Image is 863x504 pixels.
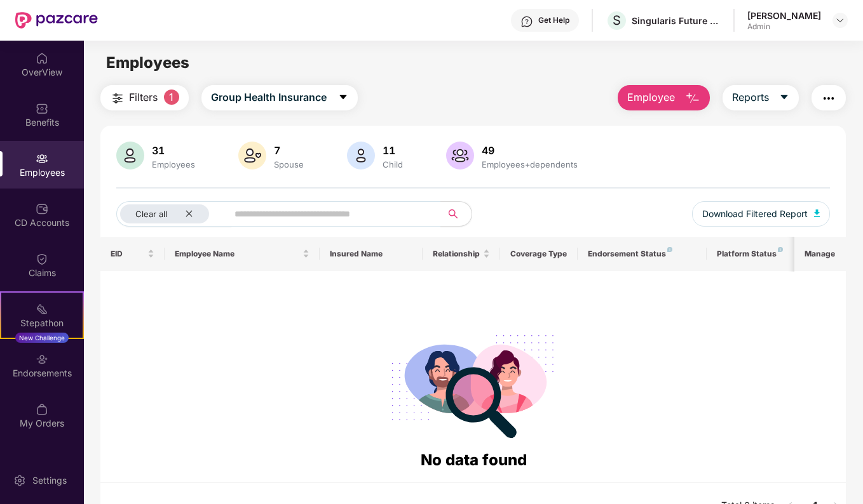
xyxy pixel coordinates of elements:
span: Reports [732,90,769,105]
div: 31 [149,144,198,157]
span: EID [111,249,146,259]
img: svg+xml;base64,PHN2ZyBpZD0iQ2xhaW0iIHhtbG5zPSJodHRwOi8vd3d3LnczLm9yZy8yMDAwL3N2ZyIgd2lkdGg9IjIwIi... [36,253,48,265]
span: caret-down [338,92,348,103]
div: 11 [380,144,405,157]
img: svg+xml;base64,PHN2ZyBpZD0iSGVscC0zMngzMiIgeG1sbnM9Imh0dHA6Ly93d3cudzMub3JnLzIwMDAvc3ZnIiB3aWR0aD... [520,15,533,28]
span: Download Filtered Report [702,207,808,221]
div: New Challenge [15,333,69,343]
th: Manage [794,237,846,271]
span: caret-down [779,92,789,103]
span: Employees [106,53,189,72]
button: Reportscaret-down [723,85,799,110]
span: Group Health Insurance [211,90,327,105]
span: No data found [421,451,527,469]
img: svg+xml;base64,PHN2ZyB4bWxucz0iaHR0cDovL3d3dy53My5vcmcvMjAwMC9zdmciIHdpZHRoPSIyMSIgaGVpZ2h0PSIyMC... [36,303,48,315]
div: Get Help [538,15,569,25]
button: Employee [618,85,710,110]
img: svg+xml;base64,PHN2ZyB4bWxucz0iaHR0cDovL3d3dy53My5vcmcvMjAwMC9zdmciIHhtbG5zOnhsaW5rPSJodHRwOi8vd3... [347,142,375,169]
div: Spouse [271,159,306,169]
img: svg+xml;base64,PHN2ZyB4bWxucz0iaHR0cDovL3d3dy53My5vcmcvMjAwMC9zdmciIHhtbG5zOnhsaW5rPSJodHRwOi8vd3... [116,142,144,169]
button: Filters1 [100,85,189,110]
span: Relationship [433,249,480,259]
img: svg+xml;base64,PHN2ZyB4bWxucz0iaHR0cDovL3d3dy53My5vcmcvMjAwMC9zdmciIHdpZHRoPSI4IiBoZWlnaHQ9IjgiIH... [667,247,672,252]
img: svg+xml;base64,PHN2ZyBpZD0iTXlfT3JkZXJzIiBkYXRhLW5hbWU9Ik15IE9yZGVycyIgeG1sbnM9Imh0dHA6Ly93d3cudz... [36,403,48,416]
span: Employee [627,90,675,105]
span: Clear all [135,209,167,219]
img: svg+xml;base64,PHN2ZyBpZD0iQmVuZWZpdHMiIHhtbG5zPSJodHRwOi8vd3d3LnczLm9yZy8yMDAwL3N2ZyIgd2lkdGg9Ij... [36,102,48,115]
img: svg+xml;base64,PHN2ZyB4bWxucz0iaHR0cDovL3d3dy53My5vcmcvMjAwMC9zdmciIHhtbG5zOnhsaW5rPSJodHRwOi8vd3... [238,142,266,169]
th: EID [100,237,165,271]
span: 1 [164,90,179,105]
th: Insured Name [320,237,423,271]
div: Employees+dependents [479,159,580,169]
img: svg+xml;base64,PHN2ZyB4bWxucz0iaHR0cDovL3d3dy53My5vcmcvMjAwMC9zdmciIHdpZHRoPSIyNCIgaGVpZ2h0PSIyNC... [110,91,125,106]
img: svg+xml;base64,PHN2ZyBpZD0iSG9tZSIgeG1sbnM9Imh0dHA6Ly93d3cudzMub3JnLzIwMDAvc3ZnIiB3aWR0aD0iMjAiIG... [36,52,48,65]
div: 49 [479,144,580,157]
div: 7 [271,144,306,157]
img: New Pazcare Logo [15,12,98,29]
div: Singularis Future Serv India Private Limited [632,15,721,27]
div: Stepathon [1,317,83,329]
span: Filters [129,90,158,105]
img: svg+xml;base64,PHN2ZyB4bWxucz0iaHR0cDovL3d3dy53My5vcmcvMjAwMC9zdmciIHhtbG5zOnhsaW5rPSJodHRwOi8vd3... [446,142,474,169]
th: Coverage Type [500,237,578,271]
button: Download Filtered Report [692,201,831,227]
th: Employee Name [165,237,320,271]
img: svg+xml;base64,PHN2ZyB4bWxucz0iaHR0cDovL3d3dy53My5vcmcvMjAwMC9zdmciIHdpZHRoPSIyODgiIGhlaWdodD0iMj... [383,319,566,448]
img: svg+xml;base64,PHN2ZyBpZD0iU2V0dGluZy0yMHgyMCIgeG1sbnM9Imh0dHA6Ly93d3cudzMub3JnLzIwMDAvc3ZnIiB3aW... [13,474,26,487]
div: Child [380,159,405,169]
div: [PERSON_NAME] [747,10,821,22]
img: svg+xml;base64,PHN2ZyB4bWxucz0iaHR0cDovL3d3dy53My5vcmcvMjAwMC9zdmciIHhtbG5zOnhsaW5rPSJodHRwOi8vd3... [814,209,820,217]
img: svg+xml;base64,PHN2ZyBpZD0iRHJvcGRvd24tMzJ4MzIiIHhtbG5zPSJodHRwOi8vd3d3LnczLm9yZy8yMDAwL3N2ZyIgd2... [835,15,845,25]
button: Clear allclose [116,201,232,227]
div: Platform Status [717,249,787,259]
div: Settings [29,474,71,487]
span: close [185,209,193,218]
th: Relationship [423,237,500,271]
img: svg+xml;base64,PHN2ZyBpZD0iQ0RfQWNjb3VudHMiIGRhdGEtbmFtZT0iQ0QgQWNjb3VudHMiIHhtbG5zPSJodHRwOi8vd3... [36,202,48,215]
img: svg+xml;base64,PHN2ZyBpZD0iRW5kb3JzZW1lbnRzIiB4bWxucz0iaHR0cDovL3d3dy53My5vcmcvMjAwMC9zdmciIHdpZH... [36,353,48,366]
span: Employee Name [175,249,300,259]
span: S [613,13,621,28]
span: search [440,209,465,219]
button: search [440,201,472,227]
img: svg+xml;base64,PHN2ZyBpZD0iRW1wbG95ZWVzIiB4bWxucz0iaHR0cDovL3d3dy53My5vcmcvMjAwMC9zdmciIHdpZHRoPS... [36,152,48,165]
div: Employees [149,159,198,169]
div: Endorsement Status [588,249,697,259]
img: svg+xml;base64,PHN2ZyB4bWxucz0iaHR0cDovL3d3dy53My5vcmcvMjAwMC9zdmciIHhtbG5zOnhsaW5rPSJodHRwOi8vd3... [685,91,700,106]
button: Group Health Insurancecaret-down [201,85,358,110]
img: svg+xml;base64,PHN2ZyB4bWxucz0iaHR0cDovL3d3dy53My5vcmcvMjAwMC9zdmciIHdpZHRoPSI4IiBoZWlnaHQ9IjgiIH... [778,247,783,252]
div: Admin [747,22,821,32]
img: svg+xml;base64,PHN2ZyB4bWxucz0iaHR0cDovL3d3dy53My5vcmcvMjAwMC9zdmciIHdpZHRoPSIyNCIgaGVpZ2h0PSIyNC... [821,91,836,106]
